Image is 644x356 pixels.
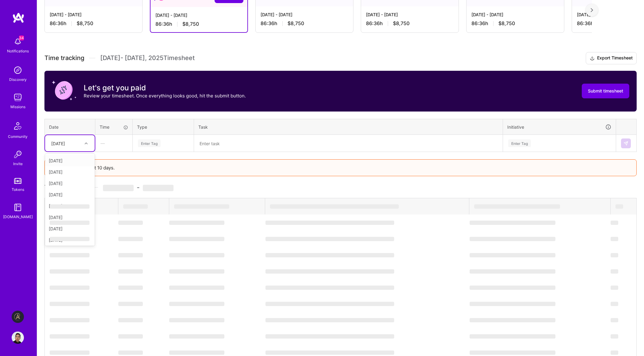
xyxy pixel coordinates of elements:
[12,64,24,76] img: discovery
[265,237,394,241] span: ‌
[12,12,25,23] img: logo
[615,204,623,209] span: ‌
[470,318,555,322] span: ‌
[45,189,95,200] div: [DATE]
[393,20,410,27] span: $8,750
[84,83,246,93] h3: Let's get you paid
[611,334,618,339] span: ‌
[50,11,137,18] div: [DATE] - [DATE]
[611,302,618,306] span: ‌
[45,119,95,135] th: Date
[45,234,95,246] div: [DATE]
[471,11,559,18] div: [DATE] - [DATE]
[138,138,161,148] div: Enter Tag
[84,93,246,99] p: Review your timesheet. Once everything looks good, hit the submit button.
[12,91,24,104] img: teamwork
[169,286,224,290] span: ‌
[611,237,618,241] span: ‌
[133,119,194,135] th: Type
[8,133,28,140] div: Community
[19,36,24,40] span: 34
[471,20,559,27] div: 86:36 h
[45,200,95,212] div: [DATE]
[45,155,95,166] div: [DATE]
[470,334,555,339] span: ‌
[588,88,623,94] span: Submit timesheet
[103,184,173,191] span: -
[118,302,143,306] span: ‌
[265,318,394,322] span: ‌
[590,55,595,62] i: icon Download
[118,318,143,322] span: ‌
[288,20,304,27] span: $8,750
[12,201,24,214] img: guide book
[470,286,555,290] span: ‌
[50,318,90,322] span: ‌
[118,350,143,355] span: ‌
[96,135,132,151] div: —
[45,223,95,234] div: [DATE]
[10,119,25,133] img: Community
[265,334,394,339] span: ‌
[52,78,76,103] img: coin
[85,142,88,145] i: icon Chevron
[169,269,224,274] span: ‌
[182,21,199,27] span: $8,750
[50,221,90,225] span: ‌
[591,8,593,12] img: right
[265,350,394,355] span: ‌
[118,221,143,225] span: ‌
[261,20,348,27] div: 86:36 h
[9,76,27,83] div: Discovery
[3,214,33,220] div: [DOMAIN_NAME]
[174,204,229,209] span: ‌
[50,253,90,257] span: ‌
[169,302,224,306] span: ‌
[155,21,242,27] div: 86:36 h
[498,20,515,27] span: $8,750
[265,253,394,257] span: ‌
[507,123,612,131] div: Initiative
[50,334,90,339] span: ‌
[586,52,637,64] button: Export Timesheet
[45,166,95,178] div: [DATE]
[51,140,65,146] div: [DATE]
[261,11,348,18] div: [DATE] - [DATE]
[470,253,555,257] span: ‌
[10,331,25,344] a: User Avatar
[611,253,618,257] span: ‌
[12,148,24,161] img: Invite
[118,269,143,274] span: ‌
[169,350,224,355] span: ‌
[265,302,394,306] span: ‌
[265,286,394,290] span: ‌
[118,286,143,290] span: ‌
[366,11,454,18] div: [DATE] - [DATE]
[582,84,629,98] button: Submit timesheet
[14,178,21,184] img: tokens
[12,311,24,323] img: Aldea: Transforming Behavior Change Through AI-Driven Coaching
[623,141,628,146] img: Submit
[194,119,503,135] th: Task
[50,286,90,290] span: ‌
[169,221,224,225] span: ‌
[12,186,24,193] div: Tokens
[169,334,224,339] span: ‌
[270,204,399,209] span: ‌
[50,204,90,209] span: ‌
[470,269,555,274] span: ‌
[100,124,128,130] div: Time
[44,184,637,191] h3: Time tracking
[470,237,555,241] span: ‌
[265,221,394,225] span: ‌
[611,269,618,274] span: ‌
[44,159,637,176] div: Please fill out at least 10 days.
[169,253,224,257] span: ‌
[118,237,143,241] span: ‌
[103,185,134,191] span: ‌
[13,161,23,167] div: Invite
[143,185,173,191] span: ‌
[155,12,242,18] div: [DATE] - [DATE]
[508,138,531,148] div: Enter Tag
[45,212,95,223] div: [DATE]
